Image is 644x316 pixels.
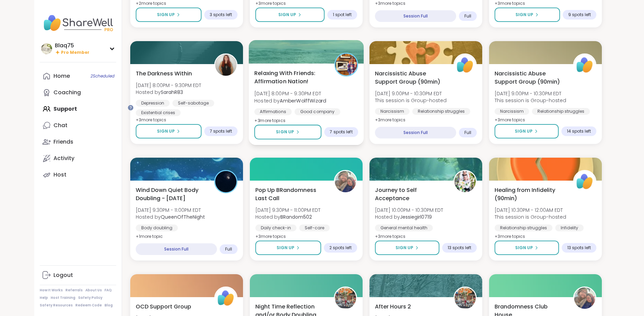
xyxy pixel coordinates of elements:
[375,127,456,138] div: Session Full
[254,69,327,86] span: Relaxing With Friends: Affirmation Nation!
[567,245,591,251] span: 13 spots left
[280,214,312,220] b: BRandom502
[278,12,296,18] span: Sign Up
[567,129,591,134] span: 14 spots left
[515,128,533,134] span: Sign Up
[254,125,321,139] button: Sign Up
[495,90,566,97] span: [DATE] 9:00PM - 10:30PM EDT
[172,100,214,107] div: Self-sabotage
[255,241,321,255] button: Sign Up
[495,207,566,214] span: [DATE] 10:30PM - 12:00AM EDT
[136,186,207,203] span: Wind Down Quiet Body Doubling - [DATE]
[55,42,89,49] div: Blaq75
[454,171,476,192] img: Jessiegirl0719
[375,90,447,97] span: [DATE] 9:00PM - 10:30PM EDT
[40,295,48,300] a: Help
[161,214,205,220] b: QueenOfTheNight
[136,124,202,138] button: Sign Up
[495,241,559,255] button: Sign Up
[136,100,170,107] div: Depression
[61,50,89,56] span: Pro Member
[53,155,74,162] div: Activity
[375,70,446,86] span: Narcissistic Abuse Support Group (90min)
[40,303,73,308] a: Safety Resources
[375,10,456,22] div: Session Full
[495,186,566,203] span: Healing from Infidelity (90min)
[215,171,236,192] img: QueenOfTheNight
[210,12,232,17] span: 3 spots left
[255,214,320,220] span: Hosted by
[41,43,52,54] img: Blaq75
[53,122,68,129] div: Chat
[136,109,181,116] div: Existential crises
[90,73,114,79] span: 2 Scheduled
[40,11,116,35] img: ShareWell Nav Logo
[464,130,471,135] span: Full
[65,288,83,293] a: Referrals
[53,72,70,80] div: Home
[375,207,443,214] span: [DATE] 10:00PM - 10:30PM EDT
[210,129,232,134] span: 7 spots left
[136,303,191,311] span: OCD Support Group
[495,108,529,115] div: Narcissism
[495,97,566,104] span: This session is Group-hosted
[255,8,325,22] button: Sign Up
[215,54,236,76] img: SarahR83
[136,243,217,255] div: Session Full
[136,214,205,220] span: Hosted by
[136,70,192,78] span: The Darkness Within
[225,246,232,252] span: Full
[335,54,357,75] img: AmberWolffWizard
[495,224,552,231] div: Relationship struggles
[335,288,356,309] img: Steven6560
[40,267,116,283] a: Logout
[448,245,471,251] span: 13 spots left
[375,108,410,115] div: Narcissism
[495,124,559,138] button: Sign Up
[40,288,63,293] a: How It Works
[335,171,356,192] img: BRandom502
[568,12,591,17] span: 9 spots left
[454,54,476,76] img: ShareWell
[400,214,432,220] b: Jessiegirl0719
[255,207,320,214] span: [DATE] 9:30PM - 11:00PM EDT
[375,224,433,231] div: General mental health
[128,105,133,110] iframe: Spotlight
[375,97,447,104] span: This session is Group-hosted
[157,128,175,134] span: Sign Up
[136,89,201,96] span: Hosted by
[555,224,584,231] div: Infidelity
[574,54,595,76] img: ShareWell
[75,303,102,308] a: Redeem Code
[280,97,326,104] b: AmberWolffWizard
[277,245,294,251] span: Sign Up
[464,13,471,19] span: Full
[215,288,236,309] img: ShareWell
[299,224,330,231] div: Self-care
[136,207,205,214] span: [DATE] 9:30PM - 11:00PM EDT
[40,167,116,183] a: Host
[412,108,470,115] div: Relationship struggles
[85,288,102,293] a: About Us
[294,108,340,115] div: Good company
[53,138,73,146] div: Friends
[157,12,175,18] span: Sign Up
[532,108,590,115] div: Relationship struggles
[255,224,296,231] div: Daily check-in
[396,245,413,251] span: Sign Up
[254,97,326,104] span: Hosted by
[40,150,116,167] a: Activity
[255,186,326,203] span: Pop Up BRandomness Last Call
[254,90,326,97] span: [DATE] 8:00PM - 9:30PM EDT
[333,12,352,17] span: 1 spot left
[515,12,533,18] span: Sign Up
[53,89,81,96] div: Coaching
[105,288,112,293] a: FAQ
[329,245,352,251] span: 2 spots left
[574,171,595,192] img: ShareWell
[40,84,116,101] a: Coaching
[136,224,178,231] div: Body doubling
[40,68,116,84] a: Home2Scheduled
[40,134,116,150] a: Friends
[495,214,566,220] span: This session is Group-hosted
